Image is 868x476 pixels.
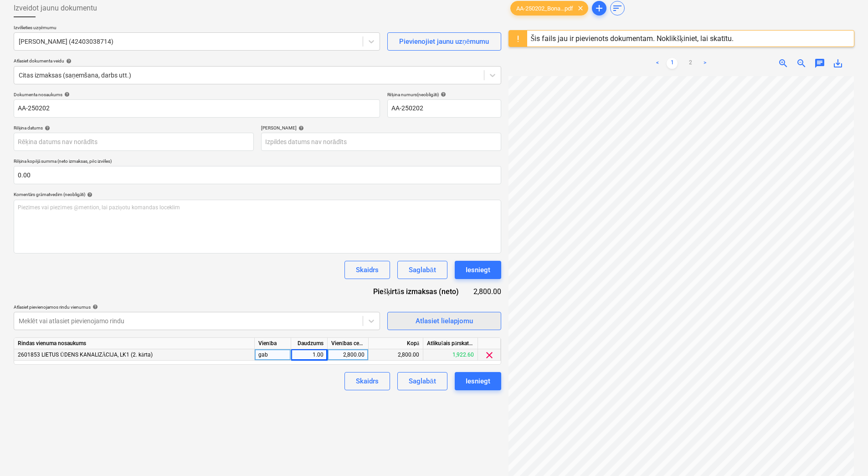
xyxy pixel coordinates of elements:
[62,92,70,97] span: help
[14,58,501,64] div: Atlasiet dokumenta veidu
[423,349,478,361] div: 1,922.60
[510,1,588,16] div: AA-250202_Bona...pdf
[699,58,710,69] a: Next page
[397,372,447,390] button: Saglabāt
[14,191,501,197] div: Komentārs grāmatvedim (neobligāti)
[484,350,495,361] span: clear
[416,315,473,327] div: Atlasiet lielapjomu
[473,286,501,297] div: 2,800.00
[685,58,696,69] a: Page 2
[14,3,97,14] span: Izveidot jaunu dokumentu
[399,36,489,47] div: Pievienojiet jaunu uzņēmumu
[387,32,501,51] button: Pievienojiet jaunu uzņēmumu
[344,261,390,279] button: Skaidrs
[14,125,254,131] div: Rēķina datums
[575,3,586,14] span: clear
[328,338,369,349] div: Vienības cena
[85,192,92,197] span: help
[409,375,436,387] div: Saglabāt
[409,264,436,276] div: Saglabāt
[14,158,501,166] p: Rēķina kopējā summa (neto izmaksas, pēc izvēles)
[511,5,579,12] span: AA-250202_Bona...pdf
[91,304,98,310] span: help
[423,338,478,349] div: Atlikušais pārskatītais budžets
[814,58,825,69] span: chat
[356,375,379,387] div: Skaidrs
[43,125,50,131] span: help
[331,349,365,361] div: 2,800.00
[255,338,291,349] div: Vienība
[356,264,379,276] div: Skaidrs
[295,349,324,361] div: 1.00
[832,58,843,69] span: save_alt
[822,432,868,476] iframe: Chat Widget
[14,304,380,310] div: Atlasiet pievienojamos rindu vienumus
[14,338,255,349] div: Rindas vienuma nosaukums
[14,92,380,98] div: Dokumenta nosaukums
[612,3,623,14] span: sort
[261,133,501,151] input: Izpildes datums nav norādīts
[291,338,328,349] div: Daudzums
[369,338,423,349] div: Kopā
[387,99,501,118] input: Rēķina numurs
[297,125,304,131] span: help
[455,261,501,279] button: Iesniegt
[18,352,153,358] span: 2601853 LIETUS ŪDENS KANALIZĀCIJA, LK1 (2. kārta)
[466,264,490,276] div: Iesniegt
[667,58,678,69] a: Page 1 is your current page
[14,25,380,32] p: Izvēlieties uzņēmumu
[14,166,501,184] input: Rēķina kopējā summa (neto izmaksas, pēc izvēles)
[439,92,446,97] span: help
[796,58,807,69] span: zoom_out
[344,372,390,390] button: Skaidrs
[778,58,789,69] span: zoom_in
[261,125,501,131] div: [PERSON_NAME]
[594,3,605,14] span: add
[397,261,447,279] button: Saglabāt
[64,58,72,64] span: help
[255,349,291,361] div: gab
[455,372,501,390] button: Iesniegt
[369,349,423,361] div: 2,800.00
[387,312,501,330] button: Atlasiet lielapjomu
[466,375,490,387] div: Iesniegt
[14,99,380,118] input: Dokumenta nosaukums
[366,286,473,297] div: Piešķirtās izmaksas (neto)
[652,58,663,69] a: Previous page
[14,133,254,151] input: Rēķina datums nav norādīts
[531,34,734,43] div: Šis fails jau ir pievienots dokumentam. Noklikšķiniet, lai skatītu.
[387,92,501,98] div: Rēķina numurs (neobligāti)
